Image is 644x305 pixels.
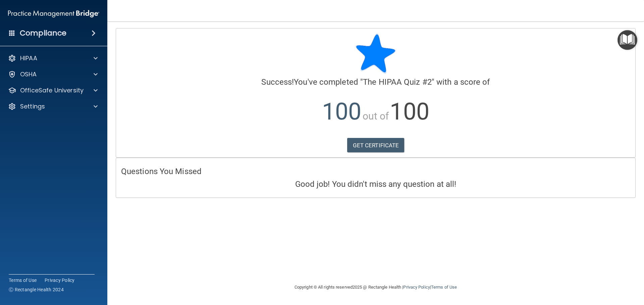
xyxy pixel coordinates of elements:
[9,277,37,284] a: Terms of Use
[121,78,630,86] h4: You've completed " " with a score of
[347,138,405,153] a: GET CERTIFICATE
[403,285,430,290] a: Privacy Policy
[390,98,429,125] span: 100
[431,285,457,290] a: Terms of Use
[121,180,630,188] h4: Good job! You didn't miss any question at all!
[8,102,98,110] a: Settings
[9,286,64,293] span: Ⓒ Rectangle Health 2024
[20,54,37,62] p: HIPAA
[253,277,498,298] div: Copyright © All rights reserved 2025 @ Rectangle Health | |
[356,33,396,74] img: blue-star-rounded.9d042014.png
[363,77,432,87] span: The HIPAA Quiz #2
[20,28,66,38] h4: Compliance
[261,77,294,87] span: Success!
[8,7,99,20] img: PMB logo
[322,98,361,125] span: 100
[8,54,98,62] a: HIPAA
[8,70,98,78] a: OSHA
[20,70,37,78] p: OSHA
[363,110,389,122] span: out of
[20,102,45,110] p: Settings
[45,277,75,284] a: Privacy Policy
[20,86,84,94] p: OfficeSafe University
[618,30,637,50] button: Open Resource Center
[8,86,98,94] a: OfficeSafe University
[121,167,630,176] h4: Questions You Missed
[610,259,636,284] iframe: Drift Widget Chat Controller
